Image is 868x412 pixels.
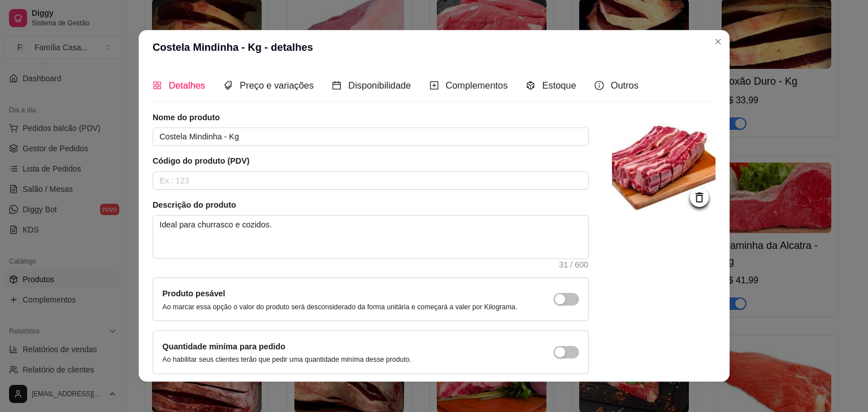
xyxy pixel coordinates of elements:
[153,112,589,123] article: Nome do produto
[612,112,716,216] img: logo da loja
[153,81,162,90] span: appstore
[611,81,639,90] span: Outros
[332,81,341,90] span: calendar
[223,81,232,90] span: tags
[162,356,411,365] p: Ao habilitar seus clientes terão que pedir uma quantidade miníma desse produto.
[594,81,604,90] span: info-circle
[709,33,727,51] button: Close
[542,81,576,90] span: Estoque
[153,172,589,190] input: Ex.: 123
[168,81,205,90] span: Detalhes
[153,128,589,146] input: Ex.: Hamburguer de costela
[526,81,535,90] span: code-sandbox
[445,81,507,90] span: Complementos
[240,81,314,90] span: Preço e variações
[162,303,517,312] p: Ao marcar essa opção o valor do produto será desconsiderado da forma unitária e começará a valer ...
[153,216,588,259] textarea: Ideal para churrasco e cozidos.
[153,155,589,166] article: Código do produto (PDV)
[348,81,411,90] span: Disponibilidade
[162,342,285,351] label: Quantidade miníma para pedido
[429,81,439,90] span: plus-square
[138,30,730,65] header: Costela Mindinha - Kg - detalhes
[153,199,589,211] article: Descrição do produto
[162,289,225,298] label: Produto pesável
